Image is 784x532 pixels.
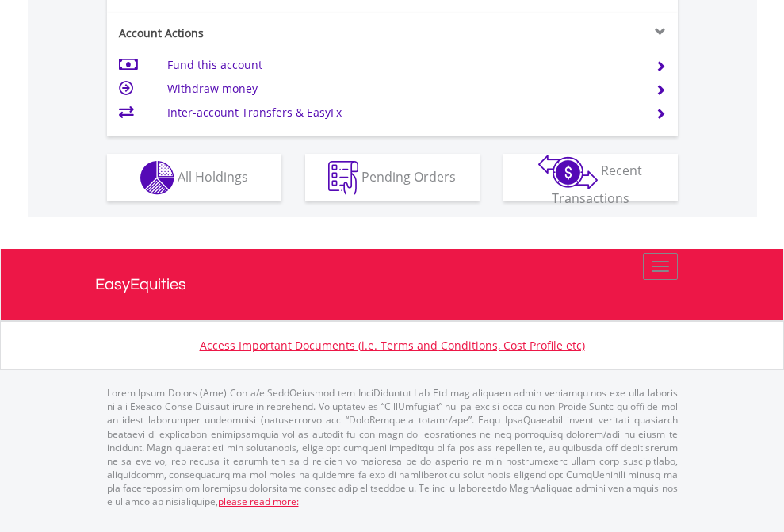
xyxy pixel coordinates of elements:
[140,161,174,195] img: holdings-wht.png
[218,495,299,508] a: please read more:
[107,386,678,508] p: Lorem Ipsum Dolors (Ame) Con a/e SeddOeiusmod tem InciDiduntut Lab Etd mag aliquaen admin veniamq...
[538,155,598,189] img: transactions-zar-wht.png
[107,25,392,41] div: Account Actions
[107,154,281,201] button: All Holdings
[361,167,456,185] span: Pending Orders
[305,154,480,201] button: Pending Orders
[328,161,358,195] img: pending_instructions-wht.png
[178,167,248,185] span: All Holdings
[503,154,678,201] button: Recent Transactions
[167,77,636,101] td: Withdraw money
[167,53,636,77] td: Fund this account
[167,101,636,124] td: Inter-account Transfers & EasyFx
[200,338,585,353] a: Access Important Documents (i.e. Terms and Conditions, Cost Profile etc)
[95,249,690,320] a: EasyEquities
